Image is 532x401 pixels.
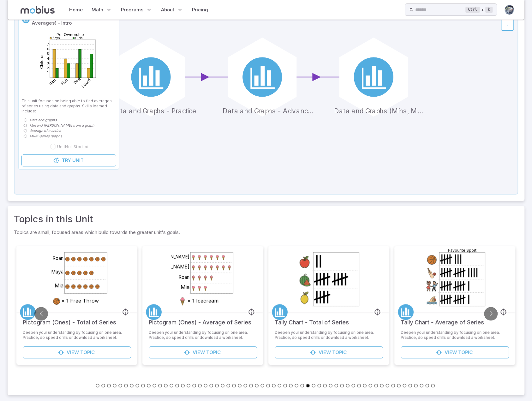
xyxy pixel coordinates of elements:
button: Go to slide 13 [164,384,168,387]
p: Multi-series graphs [30,134,62,139]
a: ViewTopic [149,346,257,358]
span: About [161,6,174,13]
text: Fish [60,78,69,87]
a: Data/Graphing [21,15,30,24]
button: Go to slide 30 [260,384,264,387]
button: Go to slide 24 [226,384,230,387]
button: Go to previous slide [34,307,48,320]
p: Topics are small, focused areas which build towards the greater unit's goals. [14,229,518,236]
h5: Tally Chart - Total of Series [275,312,349,327]
button: Go to slide 26 [238,384,242,387]
button: Go to slide 44 [340,384,344,387]
text: Mia [181,284,189,290]
button: Go to slide 57 [414,384,418,387]
a: Pricing [190,3,210,17]
button: Go to slide 31 [266,384,270,387]
text: Pet Ownership [57,32,84,37]
text: 5 [47,52,49,56]
button: Go to slide 12 [158,384,162,387]
button: Go to slide 45 [346,384,350,387]
a: ViewTopic [275,346,383,358]
button: Go to slide 59 [425,384,429,387]
div: + [465,6,493,14]
span: Unit Not Started [57,144,88,149]
button: Go to slide 29 [255,384,259,387]
button: Go to slide 49 [368,384,372,387]
a: TryUnit [21,154,116,166]
button: Go to slide 17 [187,384,190,387]
text: Mia [55,282,63,289]
button: Go to slide 55 [403,384,406,387]
text: 6 [47,47,49,51]
span: Topic [206,349,221,356]
span: Data and Graphs - Practice [111,107,196,117]
button: Go to slide 9 [141,384,145,387]
button: Go to slide 11 [152,384,156,387]
kbd: k [485,7,493,13]
text: = 1 Icecream [187,297,218,304]
text: 7 [47,42,49,46]
text: Lizard [80,77,92,89]
a: Data/Graphing [146,304,162,320]
button: Go to slide 14 [170,384,173,387]
text: Roan [178,274,189,280]
text: Maya [51,269,63,275]
button: Go to slide 43 [334,384,338,387]
button: Go to slide 54 [397,384,401,387]
button: Go to slide 6 [124,384,128,387]
span: Data and Graphs (Mins, Max, Averages) - Intro [334,107,427,117]
text: 3 [47,61,49,65]
p: Average of a series [30,128,61,134]
text: 1 [47,71,48,75]
span: View [319,349,331,356]
text: Children [39,53,44,69]
a: Home [67,3,85,17]
button: Go to slide 46 [351,384,355,387]
button: Go to slide 42 [329,384,332,387]
button: Go to slide 7 [130,384,134,387]
button: Go to slide 5 [118,384,122,387]
button: Go to slide 27 [243,384,247,387]
text: Girls [75,36,82,40]
button: Go to slide 21 [209,384,213,387]
button: Go to slide 33 [278,384,281,387]
button: Go to slide 1 [96,384,99,387]
text: Dog [73,76,81,85]
text: Boys [52,36,60,40]
span: Topic [458,349,473,356]
button: Go to slide 10 [147,384,151,387]
span: Data and Graphs - Advanced [223,107,315,117]
button: Go to slide 28 [249,384,253,387]
button: Go to slide 47 [357,384,361,387]
button: Go to slide 36 [295,384,298,387]
span: View [67,349,79,356]
p: Deepen your understanding by focusing on one area. Practice, do speed drills or download a worksh... [149,330,257,340]
a: Data/Graphing [20,304,36,320]
span: Try [62,157,71,164]
button: Go to slide 4 [113,384,117,387]
p: Data and Graphs (Mins, Max, Averages) - Intro [32,13,116,27]
text: 2 [47,66,49,70]
a: Data/Graphing [272,304,288,320]
span: Programs [121,6,143,13]
button: Go to slide 15 [175,384,179,387]
button: Go to slide 48 [363,384,367,387]
p: This unit focuses on being able to find averages of series using data and graphs. Skills learned ... [21,99,116,114]
text: = 1 Free Throw [61,297,99,304]
a: ViewTopic [23,346,131,358]
text: 4 [47,57,49,60]
h5: Pictogram (Ones) - Average of Series [149,312,251,327]
kbd: Ctrl [465,7,480,13]
button: Go to slide 51 [380,384,384,387]
button: Go to slide 25 [232,384,236,387]
button: Go to slide 35 [289,384,293,387]
p: Data and graphs [30,117,57,123]
text: Favourite Sport [448,248,476,253]
span: Topic [332,349,347,356]
text: Bird [48,78,57,86]
button: Go to slide 56 [408,384,412,387]
a: Data/Graphing [398,304,414,320]
p: Deepen your understanding by focusing on one area. Practice, do speed drills or download a worksh... [401,330,509,340]
p: Deepen your understanding by focusing on one area. Practice, do speed drills or download a worksh... [275,330,383,340]
button: Go to slide 38 [306,384,310,387]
